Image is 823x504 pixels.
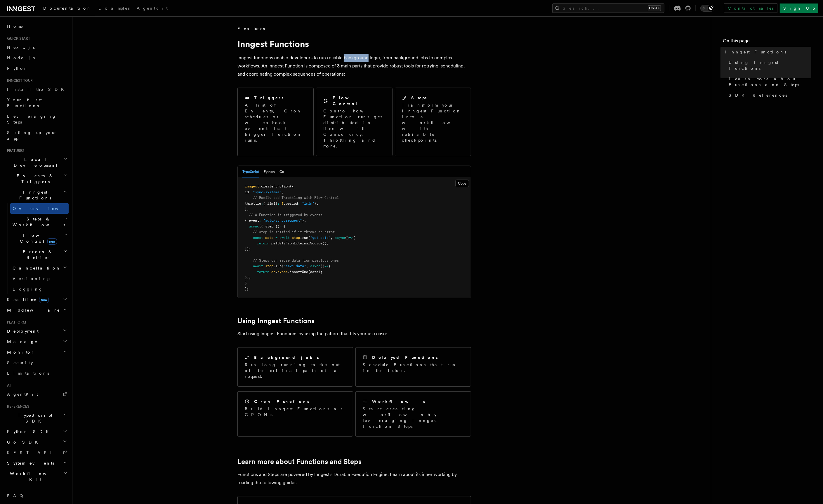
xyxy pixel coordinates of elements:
[237,391,353,437] a: Cron FunctionsBuild Inngest Functions as CRONs.
[5,297,49,303] span: Realtime
[286,201,298,206] span: period
[726,90,811,100] a: SDK References
[5,326,69,336] button: Deployment
[7,130,57,141] span: Setting up your app
[5,127,69,144] a: Setting up your app
[5,95,69,111] a: Your first Functions
[242,166,259,178] button: TypeScript
[331,236,333,240] span: ,
[13,206,73,211] span: Overview
[271,270,275,274] span: db
[5,437,69,447] button: Go SDK
[724,4,777,13] a: Contact sales
[39,297,49,303] span: new
[253,236,263,240] span: const
[402,102,465,143] p: Transform your Inngest Function into a workflow with retriable checkpoints.
[5,53,69,63] a: Node.js
[5,84,69,95] a: Install the SDK
[5,189,63,201] span: Inngest Functions
[455,180,469,187] button: Copy
[298,201,300,206] span: :
[13,276,51,281] span: Versioning
[290,184,294,188] span: ({
[324,264,329,268] span: =>
[729,60,811,71] span: Using Inngest Functions
[47,238,57,245] span: new
[237,88,314,156] a: TriggersA list of Events, Cron schedules or webhook events that trigger Function runs.
[259,224,279,228] span: ({ step })
[5,305,69,315] button: Middleware
[257,270,269,274] span: return
[308,236,310,240] span: (
[5,203,69,294] div: Inngest Functions
[7,98,42,108] span: Your first Functions
[725,49,786,55] span: Inngest Functions
[249,224,259,228] span: async
[277,201,279,206] span: :
[10,263,69,273] button: Cancellation
[245,190,249,194] span: id
[137,6,168,11] span: AgentKit
[355,391,471,437] a: WorkflowsStart creating worflows by leveraging Inngest Function Steps.
[552,4,664,13] button: Search...Ctrl+K
[253,230,335,234] span: // step is retried if it throws an error
[310,236,331,240] span: "get-data"
[254,399,309,404] h2: Cron Functions
[5,410,69,426] button: TypeScript SDK
[275,236,277,240] span: =
[5,63,69,74] a: Python
[7,23,23,29] span: Home
[279,166,284,178] button: Go
[304,218,306,223] span: ,
[780,4,818,13] a: Sign Up
[245,207,247,211] span: }
[5,78,33,83] span: Inngest tour
[133,2,171,16] a: AgentKit
[237,347,353,387] a: Background jobsRun long-running tasks out of the critical path of a request.
[726,74,811,90] a: Learn more about Functions and Steps
[5,294,69,305] button: Realtimenew
[5,426,69,437] button: Python SDK
[729,92,787,98] span: SDK References
[10,214,69,230] button: Steps & Workflows
[259,184,290,188] span: .createFunction
[277,270,288,274] span: syncs
[10,216,65,228] span: Steps & Workflows
[333,95,385,107] h2: Flow Control
[237,330,471,338] p: Start using Inngest Functions by using the pattern that fits your use case:
[259,218,261,223] span: :
[282,190,284,194] span: ,
[245,287,249,291] span: );
[723,47,811,57] a: Inngest Functions
[363,362,464,373] p: Schedule Functions that run in the future.
[5,328,39,334] span: Deployment
[700,5,714,12] button: Toggle dark mode
[245,362,346,379] p: Run long-running tasks out of the critical path of a request.
[300,236,308,240] span: .run
[412,95,427,101] h2: Steps
[5,307,60,313] span: Middleware
[282,201,284,206] span: 3
[257,241,269,245] span: return
[265,236,273,240] span: data
[245,275,251,279] span: });
[253,258,339,263] span: // Steps can reuse data from previous ones
[323,108,385,149] p: Control how Function runs get distributed in time with Concurrency, Throttling and more.
[5,389,69,399] a: AgentKit
[723,37,811,47] h4: On this page
[288,270,308,274] span: .insertOne
[5,368,69,378] a: Limitations
[5,349,34,355] span: Monitor
[245,184,259,188] span: inngest
[726,57,811,74] a: Using Inngest Functions
[271,241,322,245] span: getDataFromExternalSource
[95,2,133,16] a: Examples
[237,26,265,32] span: Features
[372,399,425,404] h2: Workflows
[5,320,26,325] span: Platform
[353,236,355,240] span: {
[372,354,438,360] h2: Delayed Functions
[310,264,320,268] span: async
[263,218,302,223] span: "auto/sync.request"
[13,287,43,291] span: Logging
